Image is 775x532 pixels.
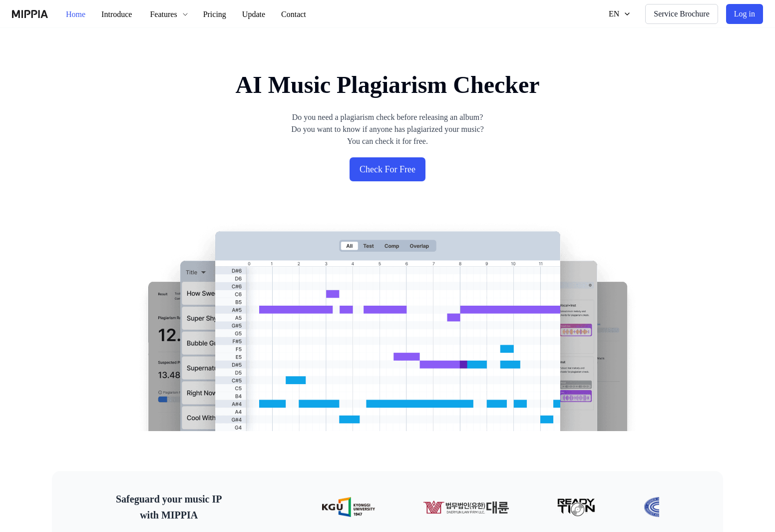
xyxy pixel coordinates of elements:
[591,4,629,24] button: EN
[58,4,95,24] button: Home
[12,10,48,18] img: logo
[599,8,613,20] div: EN
[58,0,95,28] a: Home
[128,221,647,431] img: main Image
[284,111,491,147] div: Do you need a plagiarism check before releasing an album? Do you want to know if anyone has plagi...
[207,4,248,24] button: Pricing
[248,4,291,24] button: Update
[637,4,717,24] button: Service Brochure
[248,0,291,28] a: Update
[416,497,502,517] img: partner-logo-1
[116,491,227,523] h2: Safeguard your music IP with MIPPIA
[637,497,668,517] img: partner-logo-3
[550,497,589,517] img: partner-logo-2
[347,157,428,181] button: Check For Free
[147,4,207,24] button: Features
[237,68,539,101] h1: AI Music Plagiarism Checker
[155,8,191,20] div: Features
[725,4,763,24] button: Log in
[95,4,147,24] button: Introduce
[291,4,337,24] button: Contact
[315,497,368,517] img: partner-logo-0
